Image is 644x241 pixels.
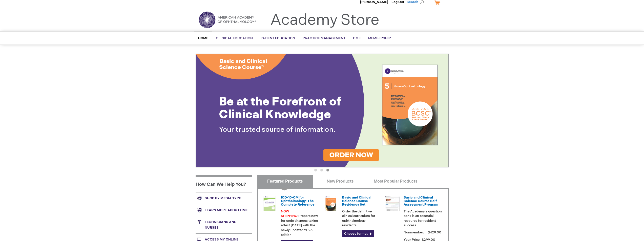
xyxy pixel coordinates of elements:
span: Practice Management [303,36,345,40]
img: 0120008u_42.png [262,196,277,211]
a: Learn more about CME [196,204,252,216]
button: 3 of 3 [326,169,329,171]
a: Shop by media type [196,192,252,204]
font: NOW SHIPPING: [281,209,298,218]
a: Basic and Clinical Science Course Residency Set [342,195,371,207]
span: CME [353,36,361,40]
a: Technicians and nurses [196,216,252,233]
a: Basic and Clinical Science Course Self-Assessment Program [404,195,438,207]
strong: Nonmember: [404,229,424,236]
a: Academy Store [270,11,379,29]
a: Most Popular Products [368,175,423,188]
a: ICD-10-CM for Ophthalmology: The Complete Reference [281,195,315,207]
p: Prepare now for code changes taking effect [DATE] with the newly updated 2026 edition. [281,209,319,237]
a: New Products [313,175,368,188]
span: Patient Education [260,36,295,40]
a: Featured Products [257,175,313,188]
img: bcscself_20.jpg [385,196,400,211]
span: Home [198,36,208,40]
p: Order the definitive clinical curriculum for ophthalmology residents. [342,209,381,228]
span: Membership [368,36,391,40]
button: 2 of 3 [320,169,323,171]
img: 02850963u_47.png [323,196,338,211]
span: Clinical Education [216,36,253,40]
span: $429.00 [427,230,442,234]
button: 1 of 3 [314,169,317,171]
h1: How Can We Help You? [196,175,252,192]
p: The Academy's question bank is an essential resource for resident success. [404,209,442,228]
a: Choose format [342,230,374,237]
